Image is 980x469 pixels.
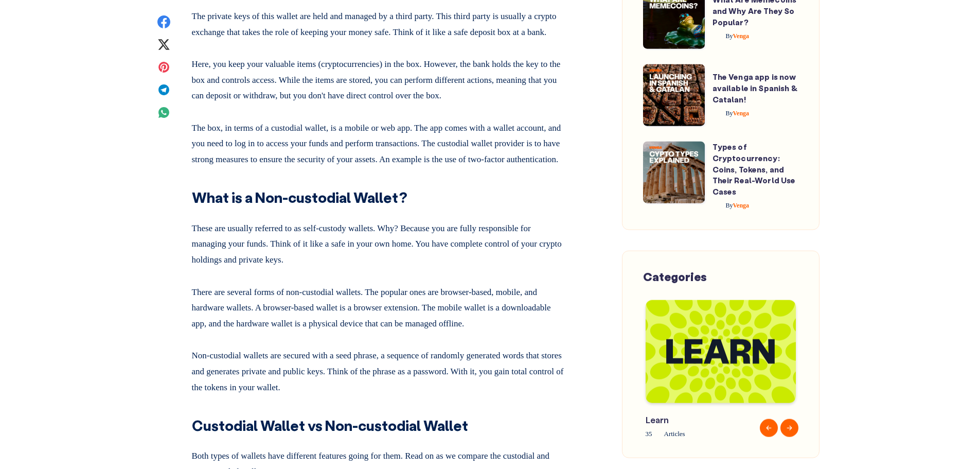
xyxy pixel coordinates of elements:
[646,300,796,403] img: Blog-Tag-Cover---Learn.png
[760,419,778,437] button: Previous
[192,281,565,332] p: There are several forms of non-custodial wallets. The popular ones are browser-based, mobile, and...
[192,217,565,268] p: These are usually referred to as self-custody wallets. Why? Because you are fully responsible for...
[726,32,750,39] span: Venga
[726,109,733,116] span: By
[192,5,565,40] p: The private keys of this wallet are held and managed by a third party. This third party is usuall...
[780,419,798,437] button: Next
[726,202,733,209] span: By
[643,269,707,284] span: Categories
[712,109,750,116] a: ByVenga
[726,109,750,116] span: Venga
[712,202,750,209] a: ByVenga
[192,344,565,395] p: Non-custodial wallets are secured with a seed phrase, a sequence of randomly generated words that...
[646,413,741,426] span: Learn
[712,142,796,197] a: Types of Cryptocurrency: Coins, Tokens, and Their Real-World Use Cases
[192,188,407,206] strong: What is a Non-custodial Wallet?
[726,202,750,209] span: Venga
[192,53,565,104] p: Here, you keep your valuable items (cryptocurrencies) in the box. However, the bank holds the key...
[712,72,797,105] a: The Venga app is now available in Spanish & Catalan!
[192,116,565,168] p: The box, in terms of a custodial wallet, is a mobile or web app. The app comes with a wallet acco...
[726,32,733,39] span: By
[192,416,468,435] strong: Custodial Wallet vs Non-custodial Wallet
[712,32,750,39] a: ByVenga
[646,428,741,440] span: 35 Articles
